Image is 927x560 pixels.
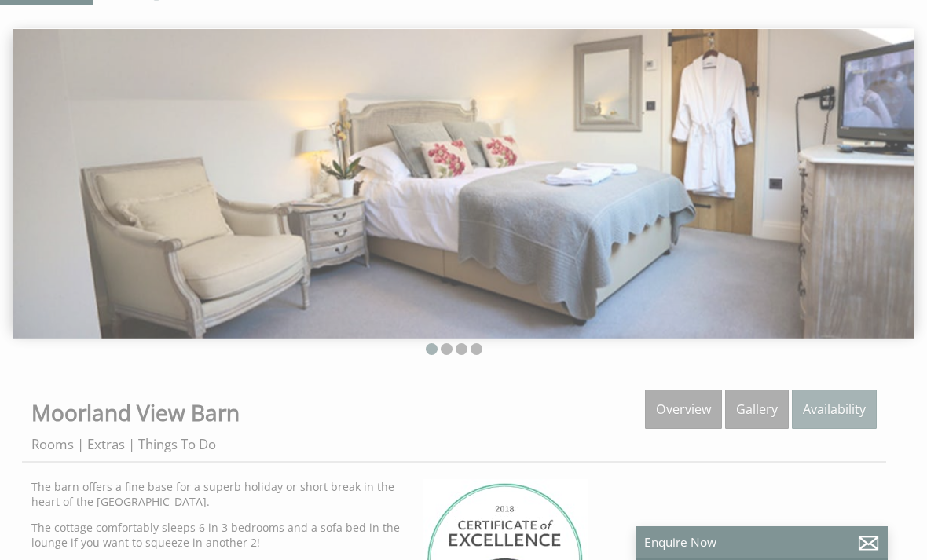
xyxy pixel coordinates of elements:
a: Overview [645,390,722,429]
a: Things To Do [138,435,216,453]
p: The barn offers a fine base for a superb holiday or short break in the heart of the [GEOGRAPHIC_D... [31,479,588,509]
a: Gallery [725,390,789,429]
a: Moorland View Barn [31,397,240,427]
a: Availability [792,390,877,429]
a: Rooms [31,435,74,453]
p: Enquire Now [644,534,880,551]
a: Extras [87,435,125,453]
p: The cottage comfortably sleeps 6 in 3 bedrooms and a sofa bed in the lounge if you want to squeez... [31,520,588,550]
